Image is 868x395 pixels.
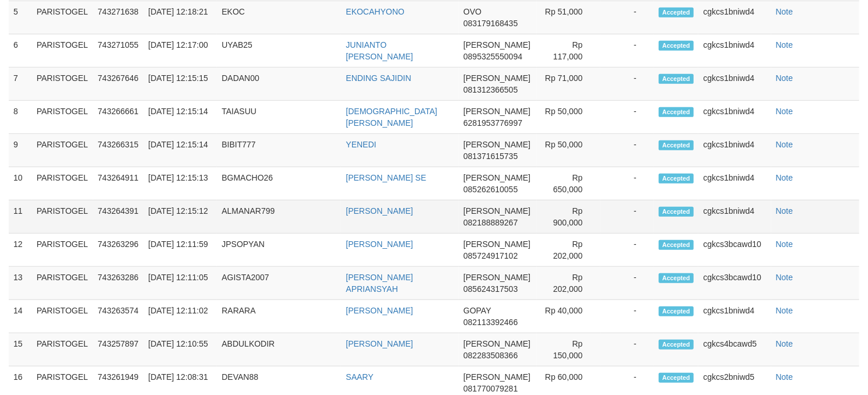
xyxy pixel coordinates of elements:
[93,234,144,267] td: 743263296
[217,267,341,300] td: AGISTA2007
[463,185,518,194] span: 085262610055
[600,167,654,200] td: -
[143,34,217,68] td: [DATE] 12:17:00
[537,234,600,267] td: Rp 202,000
[537,333,600,366] td: Rp 150,000
[537,101,600,134] td: Rp 50,000
[463,251,518,260] span: 085724917102
[659,240,694,250] span: Accepted
[537,134,600,167] td: Rp 50,000
[659,207,694,217] span: Accepted
[698,200,771,234] td: cgkcs1bniwd4
[9,200,32,234] td: 11
[93,134,144,167] td: 743266315
[32,200,93,234] td: PARISTOGEL
[537,34,600,68] td: Rp 117,000
[463,107,530,116] span: [PERSON_NAME]
[659,41,694,51] span: Accepted
[217,134,341,167] td: BIBIT777
[698,333,771,366] td: cgkcs4bcawd5
[463,7,482,16] span: OVO
[776,173,793,182] a: Note
[143,234,217,267] td: [DATE] 12:11:59
[93,34,144,68] td: 743271055
[600,1,654,34] td: -
[776,73,793,83] a: Note
[32,134,93,167] td: PARISTOGEL
[698,234,771,267] td: cgkcs3bcawd10
[346,339,413,348] a: [PERSON_NAME]
[463,140,530,149] span: [PERSON_NAME]
[463,339,530,348] span: [PERSON_NAME]
[143,333,217,366] td: [DATE] 12:10:55
[32,267,93,300] td: PARISTOGEL
[776,372,793,382] a: Note
[463,239,530,249] span: [PERSON_NAME]
[143,300,217,333] td: [DATE] 12:11:02
[537,68,600,101] td: Rp 71,000
[698,267,771,300] td: cgkcs3bcawd10
[93,200,144,234] td: 743264391
[32,1,93,34] td: PARISTOGEL
[93,68,144,101] td: 743267646
[9,134,32,167] td: 9
[93,267,144,300] td: 743263286
[659,107,694,117] span: Accepted
[346,40,413,61] a: JUNIANTO [PERSON_NAME]
[698,167,771,200] td: cgkcs1bniwd4
[346,140,376,149] a: YENEDI
[463,284,518,294] span: 085624317503
[9,167,32,200] td: 10
[776,7,793,16] a: Note
[463,151,518,161] span: 081371615735
[32,300,93,333] td: PARISTOGEL
[463,318,518,327] span: 082113392466
[600,200,654,234] td: -
[32,34,93,68] td: PARISTOGEL
[659,340,694,350] span: Accepted
[32,101,93,134] td: PARISTOGEL
[143,200,217,234] td: [DATE] 12:15:12
[537,300,600,333] td: Rp 40,000
[9,333,32,366] td: 15
[93,300,144,333] td: 743263574
[9,101,32,134] td: 8
[32,234,93,267] td: PARISTOGEL
[659,174,694,184] span: Accepted
[776,339,793,348] a: Note
[537,167,600,200] td: Rp 650,000
[698,101,771,134] td: cgkcs1bniwd4
[600,34,654,68] td: -
[776,206,793,216] a: Note
[659,140,694,150] span: Accepted
[93,101,144,134] td: 743266661
[776,239,793,249] a: Note
[346,73,411,83] a: ENDING SAJIDIN
[463,306,491,315] span: GOPAY
[346,273,413,294] a: [PERSON_NAME] APRIANSYAH
[659,273,694,283] span: Accepted
[217,234,341,267] td: JPSOPYAN
[659,8,694,17] span: Accepted
[9,267,32,300] td: 13
[9,68,32,101] td: 7
[32,333,93,366] td: PARISTOGEL
[537,267,600,300] td: Rp 202,000
[346,306,413,315] a: [PERSON_NAME]
[776,107,793,116] a: Note
[9,234,32,267] td: 12
[32,167,93,200] td: PARISTOGEL
[463,372,530,382] span: [PERSON_NAME]
[659,373,694,383] span: Accepted
[463,218,518,227] span: 082188889267
[143,68,217,101] td: [DATE] 12:15:15
[346,239,413,249] a: [PERSON_NAME]
[600,68,654,101] td: -
[217,200,341,234] td: ALMANAR799
[776,273,793,282] a: Note
[600,333,654,366] td: -
[698,300,771,333] td: cgkcs1bniwd4
[93,167,144,200] td: 743264911
[463,118,522,128] span: 6281953776997
[698,1,771,34] td: cgkcs1bniwd4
